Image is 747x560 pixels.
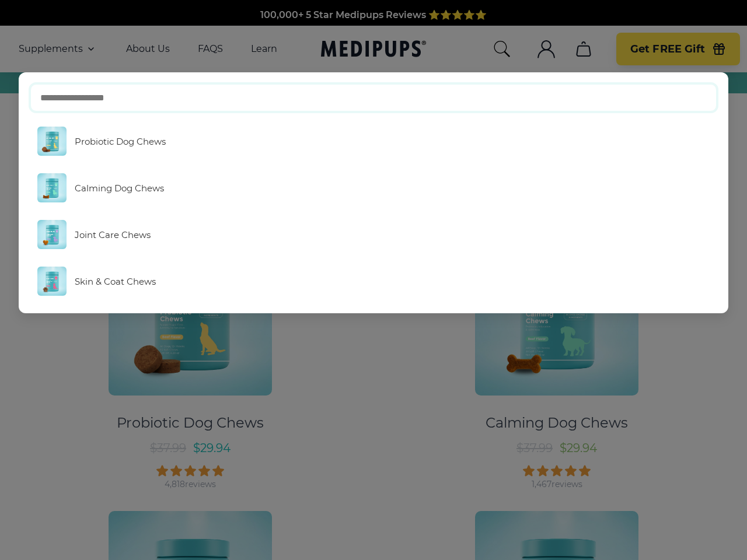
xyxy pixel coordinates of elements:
span: Calming Dog Chews [75,183,164,194]
a: Joint Care Chews [30,214,717,255]
a: Calming Dog Chews [30,167,717,208]
a: Probiotic Dog Chews [30,121,717,162]
img: Joint Care Chews [37,220,67,249]
img: Probiotic Dog Chews [37,127,67,156]
a: Skin & Coat Chews [30,261,717,302]
span: Skin & Coat Chews [75,276,156,287]
span: Joint Care Chews [75,229,151,240]
img: Calming Dog Chews [37,173,67,202]
img: Skin & Coat Chews [37,267,67,296]
span: Probiotic Dog Chews [75,136,166,147]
